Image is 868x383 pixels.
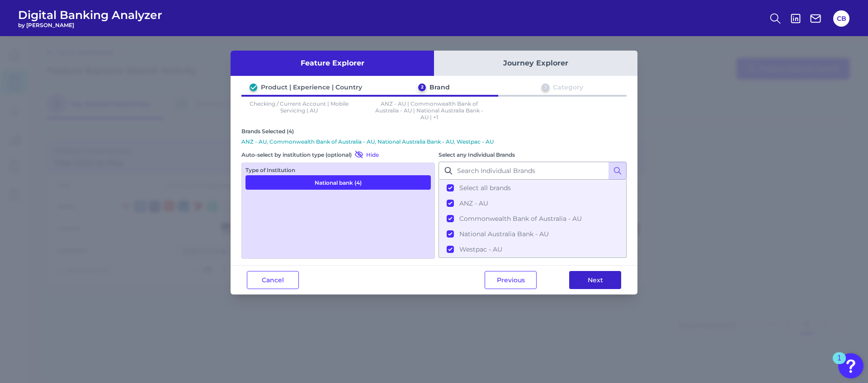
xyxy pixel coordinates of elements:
[434,51,637,76] button: Journey Explorer
[459,184,511,192] span: Select all brands
[261,83,362,91] div: Product | Experience | Country
[241,100,357,121] p: Checking / Current Account | Mobile Servicing | AU
[231,51,434,76] button: Feature Explorer
[418,84,426,91] div: 2
[439,151,515,158] label: Select any Individual Brands
[833,10,849,27] button: CB
[459,199,488,207] span: ANZ - AU
[439,242,626,257] button: Westpac - AU
[485,271,537,289] button: Previous
[245,167,431,173] div: Type of Institution
[18,8,162,22] span: Digital Banking Analyzer
[838,353,863,378] button: Open Resource Center, 1 new notification
[569,271,621,289] button: Next
[245,175,431,190] button: National bank (4)
[352,150,379,159] button: Hide
[18,22,162,28] span: by [PERSON_NAME]
[439,196,626,211] button: ANZ - AU
[247,271,299,289] button: Cancel
[372,100,487,121] p: ANZ - AU | Commonwealth Bank of Australia - AU | National Australia Bank - AU | +1
[439,226,626,242] button: National Australia Bank - AU
[439,211,626,226] button: Commonwealth Bank of Australia - AU
[241,150,435,159] div: Auto-select by institution type (optional)
[542,84,549,91] div: 3
[241,128,627,135] div: Brands Selected (4)
[459,245,502,253] span: Westpac - AU
[459,230,549,238] span: National Australia Bank - AU
[459,215,582,223] span: Commonwealth Bank of Australia - AU
[837,358,841,370] div: 1
[429,83,450,91] div: Brand
[439,162,627,180] input: Search Individual Brands
[553,83,583,91] div: Category
[439,180,626,196] button: Select all brands
[241,138,627,145] p: ANZ - AU, Commonwealth Bank of Australia - AU, National Australia Bank - AU, Westpac - AU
